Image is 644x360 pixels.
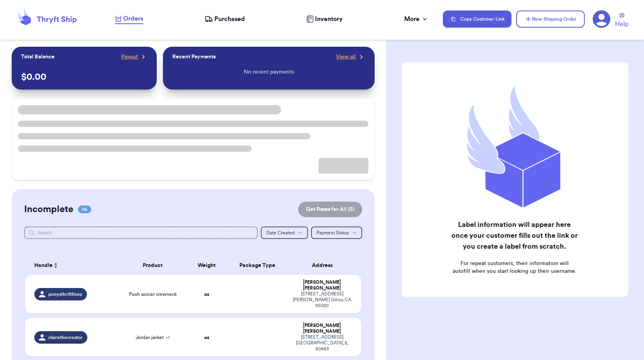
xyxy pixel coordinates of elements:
p: $ 0.00 [21,71,148,83]
input: Search [24,227,258,239]
span: clairethecreator [48,334,83,341]
p: Total Balance [21,53,55,61]
button: Copy Customer Link [443,11,511,28]
span: Purchased [214,14,245,24]
span: Payment Status [317,230,349,235]
p: Recent Payments [172,53,216,61]
span: ponysthriftfinez [48,291,82,297]
span: 06 [78,205,91,213]
a: Purchased [205,14,245,24]
p: No recent payments [244,68,294,76]
span: Orders [123,14,143,23]
a: Help [615,13,628,29]
div: [PERSON_NAME] [PERSON_NAME] [292,279,352,291]
button: Payment Status [311,227,362,239]
button: New Shipping Order [516,11,585,28]
span: Jordan jacket [136,334,170,341]
div: [PERSON_NAME] [PERSON_NAME] [292,323,352,334]
button: Get Rates for All (0) [298,202,362,217]
button: Sort ascending [53,261,59,270]
button: Date Created [261,227,308,239]
h2: Label information will appear here once your customer fills out the link or you create a label fr... [451,219,578,252]
h2: Incomplete [24,203,73,216]
strong: oz [204,292,209,297]
div: [STREET_ADDRESS] [GEOGRAPHIC_DATA] , IL 60463 [292,334,352,352]
div: [STREET_ADDRESS][PERSON_NAME] Gilroy , CA 95020 [292,291,352,309]
span: Inventory [315,14,343,24]
div: More [404,14,429,24]
span: Pooh soccer crewneck [129,291,177,297]
a: View all [336,53,365,61]
span: Date Created [266,230,295,235]
a: Payout [121,53,147,61]
a: Inventory [306,14,343,24]
span: + 1 [165,335,170,340]
span: Handle [34,262,53,270]
th: Package Type [227,256,287,275]
th: Product [119,256,187,275]
p: For repeat customers, their information will autofill when you start looking up their username. [451,260,578,275]
span: Help [615,19,628,29]
a: Orders [115,14,143,24]
th: Address [287,256,361,275]
strong: oz [204,335,209,340]
span: View all [336,53,356,61]
th: Weight [186,256,227,275]
span: Payout [121,53,138,61]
